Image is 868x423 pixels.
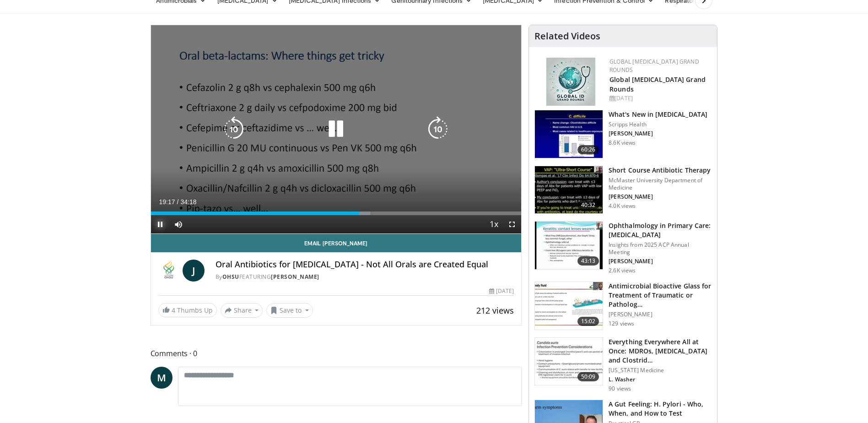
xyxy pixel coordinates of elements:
img: 438c20ca-72c0-45eb-b870-d37806d5fe9c.150x105_q85_crop-smart_upscale.jpg [535,222,603,269]
span: 15:02 [577,317,599,326]
p: McMaster University Department of Medicine [609,177,712,191]
button: Fullscreen [503,215,521,233]
a: OHSU [222,273,239,281]
p: Insights from 2025 ACP Annual Meeting [609,241,712,256]
img: e456a1d5-25c5-46f9-913a-7a343587d2a7.png.150x105_q85_autocrop_double_scale_upscale_version-0.2.png [546,58,595,106]
button: Save to [266,303,313,318]
h3: Ophthalmology in Primary Care: [MEDICAL_DATA] [609,221,712,239]
a: J [183,260,205,282]
h4: Oral Antibiotics for [MEDICAL_DATA] - Not All Orals are Created Equal [216,260,514,270]
p: Scripps Health [609,121,707,128]
p: L. Washer [609,376,712,383]
h3: What's New in [MEDICAL_DATA] [609,110,707,119]
span: Comments 0 [151,347,522,359]
button: Mute [169,215,188,233]
p: [PERSON_NAME] [609,130,707,137]
div: [DATE] [489,287,514,295]
img: 590c3df7-196e-490d-83c6-10032953bd9f.150x105_q85_crop-smart_upscale.jpg [535,338,603,385]
h4: Related Videos [534,31,600,42]
div: [DATE] [609,94,710,103]
span: 60:26 [577,145,599,154]
p: 8.6K views [609,139,636,146]
img: 8828b190-63b7-4755-985f-be01b6c06460.150x105_q85_crop-smart_upscale.jpg [535,110,603,158]
p: 90 views [609,385,631,392]
h3: Antimicrobial Bioactive Glass for Treatment of Traumatic or Patholog… [609,282,712,309]
a: Email [PERSON_NAME] [151,234,522,252]
p: [PERSON_NAME] [609,193,712,201]
img: 15b69912-10dd-461b-85d0-47f8f07aff63.150x105_q85_crop-smart_upscale.jpg [535,282,603,330]
h3: Short Course Antibiotic Therapy [609,166,712,175]
p: 2.6K views [609,267,636,274]
h3: Everything Everywhere All at Once: MDROs, [MEDICAL_DATA] and Clostrid… [609,337,712,365]
p: [PERSON_NAME] [609,311,712,318]
a: 40:32 Short Course Antibiotic Therapy McMaster University Department of Medicine [PERSON_NAME] 4.... [534,166,712,214]
div: Progress Bar [151,211,522,215]
a: Global [MEDICAL_DATA] Grand Rounds [609,58,699,74]
span: 212 views [476,305,514,316]
span: 4 [172,306,175,315]
a: Global [MEDICAL_DATA] Grand Rounds [609,75,706,93]
a: [PERSON_NAME] [271,273,319,281]
p: [PERSON_NAME] [609,258,712,265]
a: 15:02 Antimicrobial Bioactive Glass for Treatment of Traumatic or Patholog… [PERSON_NAME] 129 views [534,282,712,330]
a: M [151,367,173,389]
h3: A Gut Feeling: H. Pylori - Who, When, and How to Test [609,400,712,418]
span: 50:09 [577,372,599,381]
span: 43:13 [577,256,599,266]
button: Playback Rate [485,215,503,233]
a: 4 Thumbs Up [158,303,217,317]
p: 129 views [609,320,634,327]
img: OHSU [158,260,179,282]
button: Share [221,303,263,318]
video-js: Video Player [151,25,522,234]
span: 34:18 [180,198,196,206]
div: By FEATURING [216,273,514,281]
span: 19:17 [159,198,175,206]
a: 60:26 What's New in [MEDICAL_DATA] Scripps Health [PERSON_NAME] 8.6K views [534,110,712,158]
img: 2bf877c0-eb7b-4425-8030-3dd848914f8d.150x105_q85_crop-smart_upscale.jpg [535,166,603,214]
p: [US_STATE] Medicine [609,367,712,374]
a: 50:09 Everything Everywhere All at Once: MDROs, [MEDICAL_DATA] and Clostrid… [US_STATE] Medicine ... [534,337,712,392]
p: 4.0K views [609,202,636,210]
button: Pause [151,215,169,233]
a: 43:13 Ophthalmology in Primary Care: [MEDICAL_DATA] Insights from 2025 ACP Annual Meeting [PERSON... [534,221,712,274]
span: 40:32 [577,201,599,210]
span: / [177,198,179,206]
